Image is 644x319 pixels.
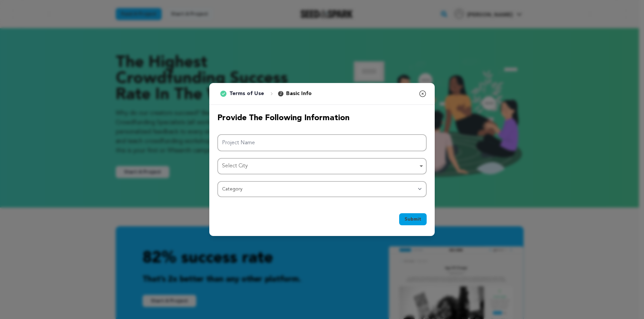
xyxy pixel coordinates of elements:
[217,113,427,124] h2: Provide the following information
[229,90,264,98] p: Terms of Use
[217,134,427,151] input: Project Name
[222,161,418,171] div: Select City
[405,216,421,223] span: Submit
[399,213,427,225] button: Submit
[278,91,283,96] span: 2
[286,90,312,98] p: Basic Info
